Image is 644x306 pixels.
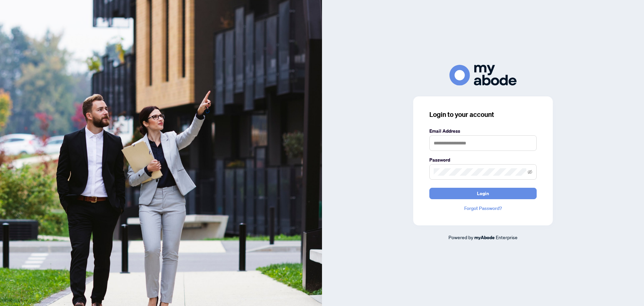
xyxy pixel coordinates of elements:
[528,170,532,174] span: eye-invisible
[474,234,495,241] a: myAbode
[477,188,489,199] span: Login
[429,110,537,119] h3: Login to your account
[449,65,517,85] img: ma-logo
[429,188,537,199] button: Login
[429,205,537,212] a: Forgot Password?
[429,127,537,135] label: Email Address
[448,234,473,240] span: Powered by
[496,234,518,240] span: Enterprise
[429,156,537,164] label: Password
